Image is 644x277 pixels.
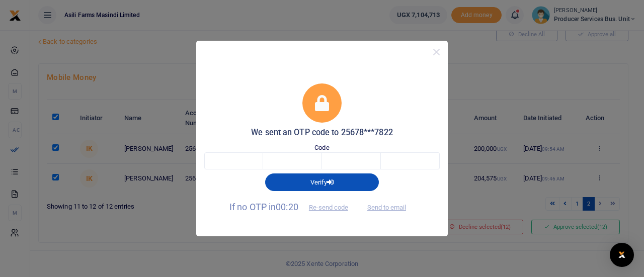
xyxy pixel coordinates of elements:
[429,45,444,59] button: Close
[610,243,634,267] div: Open Intercom Messenger
[229,202,357,212] span: If no OTP in
[276,202,298,212] span: 00:20
[204,128,440,138] h5: We sent an OTP code to 25678***7822
[314,143,329,153] label: Code
[265,173,379,191] button: Verify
